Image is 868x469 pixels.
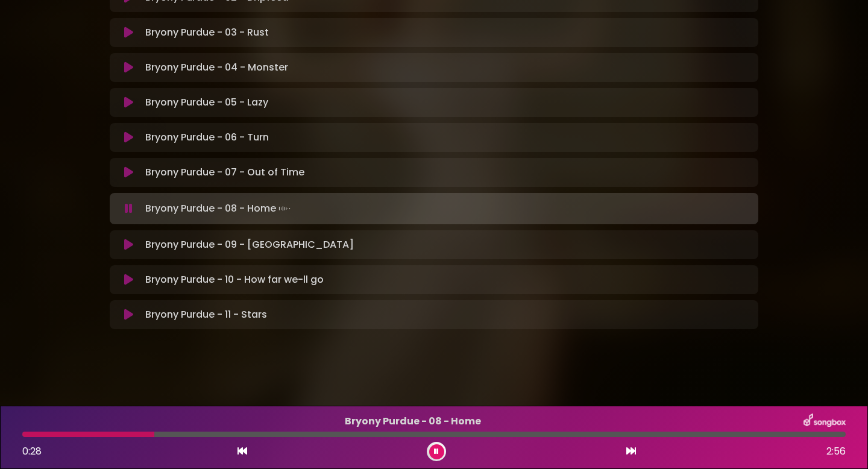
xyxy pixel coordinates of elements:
[145,95,751,110] p: Bryony Purdue - 05 - Lazy
[145,165,751,180] p: Bryony Purdue - 07 - Out of Time
[276,200,293,217] img: waveform4.gif
[145,130,751,145] p: Bryony Purdue - 06 - Turn
[145,200,751,217] p: Bryony Purdue - 08 - Home
[145,238,751,252] p: Bryony Purdue - 09 - [GEOGRAPHIC_DATA]
[145,25,751,40] p: Bryony Purdue - 03 - Rust
[145,307,751,322] p: Bryony Purdue - 11 - Stars
[145,60,751,75] p: Bryony Purdue - 04 - Monster
[145,272,751,287] p: Bryony Purdue - 10 - How far we-ll go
